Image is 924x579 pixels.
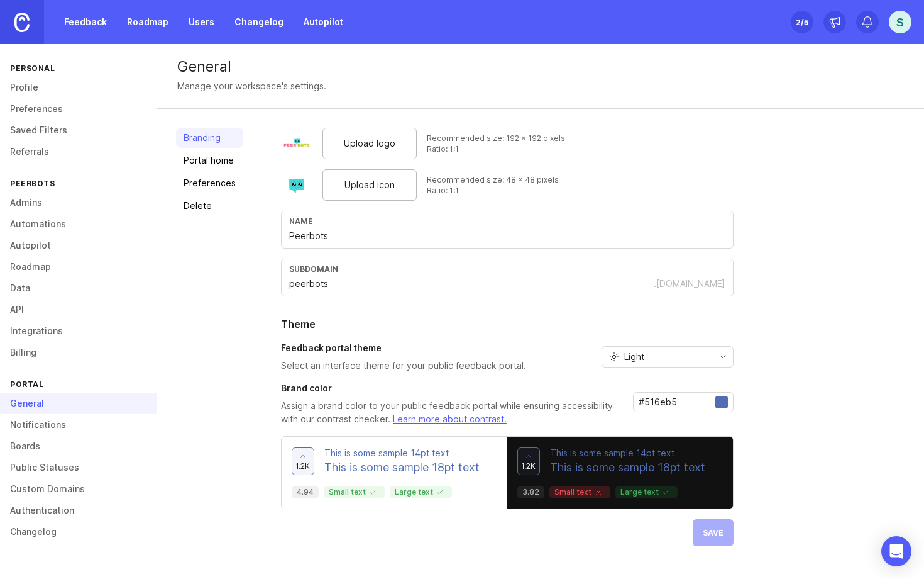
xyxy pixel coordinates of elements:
[281,400,623,426] p: Assign a brand color to your public feedback portal while ensuring accessibility with our contras...
[324,447,480,459] p: This is some sample 14pt text
[791,11,813,33] button: 2/5
[324,459,480,476] p: This is some sample 18pt text
[289,264,725,274] div: subdomain
[654,278,725,290] div: .[DOMAIN_NAME]
[177,79,326,93] div: Manage your workspace's settings.
[427,174,559,185] div: Recommended size: 48 x 48 pixels
[176,173,243,193] a: Preferences
[427,133,565,143] div: Recommended size: 192 x 192 pixels
[554,487,605,497] p: Small text
[14,13,30,32] img: Canny Home
[427,143,565,154] div: Ratio: 1:1
[521,461,536,471] span: 1.2k
[57,11,114,33] a: Feedback
[227,11,291,33] a: Changelog
[427,185,559,196] div: Ratio: 1:1
[344,178,395,192] span: Upload icon
[550,447,705,459] p: This is some sample 14pt text
[281,317,734,332] h2: Theme
[329,487,380,497] p: Small text
[281,382,623,395] h3: Brand color
[609,352,619,362] svg: prefix icon Sun
[176,128,243,148] a: Branding
[289,216,725,226] div: Name
[889,11,911,33] button: S
[297,487,314,497] p: 4.94
[522,487,539,497] p: 3.82
[176,150,243,171] a: Portal home
[295,461,310,471] span: 1.2k
[624,350,644,364] span: Light
[344,137,395,150] span: Upload logo
[119,11,176,33] a: Roadmap
[620,487,673,497] p: Large text
[181,11,222,33] a: Users
[176,196,243,216] a: Delete
[177,59,904,74] div: General
[395,487,447,497] p: Large text
[517,447,540,475] button: 1.2k
[796,13,808,31] div: 2 /5
[281,359,526,372] p: Select an interface theme for your public feedback portal.
[281,342,526,354] h3: Feedback portal theme
[713,352,733,362] svg: toggle icon
[296,11,351,33] a: Autopilot
[550,459,705,476] p: This is some sample 18pt text
[289,277,654,291] input: Subdomain
[292,447,314,475] button: 1.2k
[881,536,911,566] div: Open Intercom Messenger
[393,413,507,424] a: Learn more about contrast.
[602,346,734,368] div: toggle menu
